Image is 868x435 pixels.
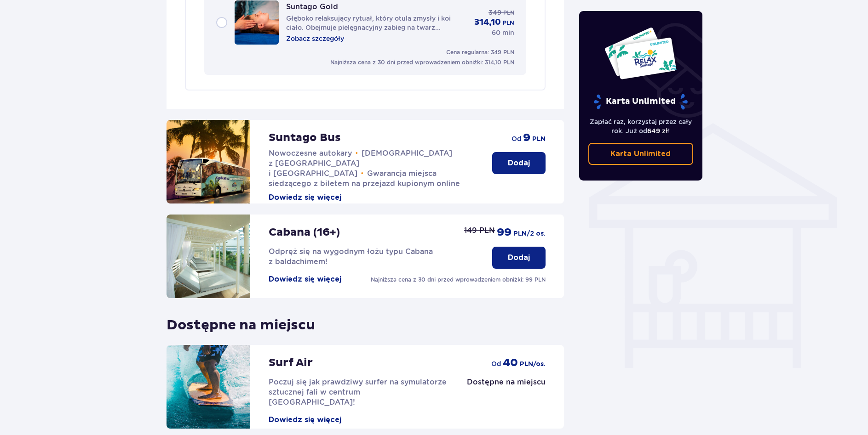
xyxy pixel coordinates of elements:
[588,143,693,165] a: Karta Unlimited
[474,17,501,28] p: 314,10
[503,19,514,27] p: PLN
[523,131,530,145] span: 9
[361,169,364,178] span: •
[520,360,546,369] span: PLN /os.
[269,149,453,178] span: [DEMOGRAPHIC_DATA] z [GEOGRAPHIC_DATA] i [GEOGRAPHIC_DATA]
[604,27,677,80] img: Dwie karty całoroczne do Suntago z napisem 'UNLIMITED RELAX', na białym tle z tropikalnymi liśćmi...
[588,117,693,136] p: Zapłać raz, korzystaj przez cały rok. Już od !
[269,415,341,425] button: Dowiedz się więcej
[269,192,341,203] button: Dowiedz się więcej
[286,2,338,11] p: Suntago Gold
[492,247,546,269] button: Dodaj
[512,134,521,143] span: od
[269,131,341,145] p: Suntago Bus
[508,158,530,168] p: Dodaj
[269,378,447,407] span: Poczuj się jak prawdziwy surfer na symulatorze sztucznej fali w centrum [GEOGRAPHIC_DATA]!
[371,276,546,284] p: Najniższa cena z 30 dni przed wprowadzeniem obniżki: 99 PLN
[467,377,546,387] p: Dostępne na miejscu
[497,226,512,239] span: 99
[464,226,495,236] p: 149 PLN
[489,8,501,17] p: 349
[492,152,546,174] button: Dodaj
[446,48,514,56] p: Cena regularna: 349 PLN
[167,215,250,298] img: attraction
[492,28,514,37] p: 60 min
[513,229,546,238] span: PLN /2 os.
[235,0,279,45] img: 68e4ed8aaceb4243116874.jpg
[532,135,546,144] span: PLN
[610,149,671,159] p: Karta Unlimited
[647,127,668,135] span: 649 zł
[269,356,313,370] p: Surf Air
[503,356,518,370] span: 40
[286,14,467,32] p: Głęboko relaksujący rytuał, który otula zmysły i koi ciało. Obejmuje pielęgnacyjny zabieg na twar...
[503,9,514,17] span: PLN
[593,94,689,110] p: Karta Unlimited
[269,274,341,284] button: Dowiedz się więcej
[508,253,530,263] p: Dodaj
[167,345,250,429] img: attraction
[286,34,344,43] p: Zobacz szczegóły
[269,247,433,266] span: Odpręż się na wygodnym łożu typu Cabana z baldachimem!
[356,149,358,158] span: •
[167,309,315,334] p: Dostępne na miejscu
[269,149,352,158] span: Nowoczesne autokary
[269,226,340,239] p: Cabana (16+)
[167,120,250,203] img: attraction
[491,359,501,368] span: od
[330,58,514,67] p: Najniższa cena z 30 dni przed wprowadzeniem obniżki: 314,10 PLN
